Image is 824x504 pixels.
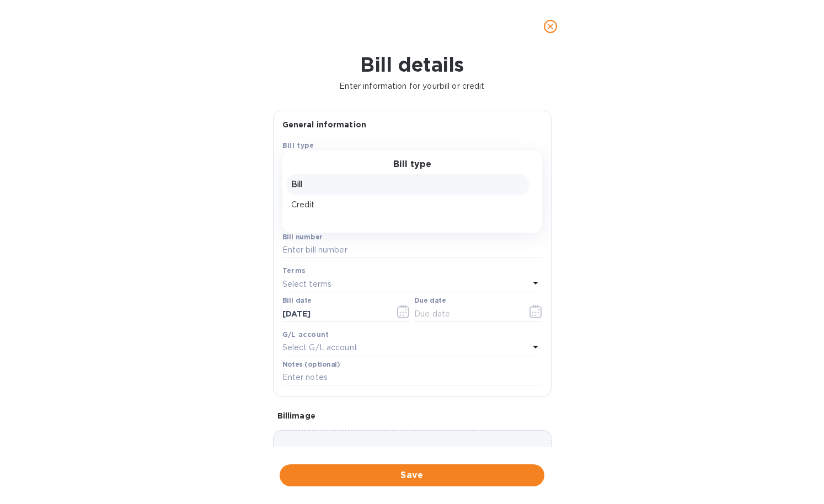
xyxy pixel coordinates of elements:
[277,410,547,421] p: Bill image
[537,13,564,40] button: close
[414,305,518,322] input: Due date
[282,305,387,322] input: Select date
[393,159,431,170] h3: Bill type
[282,154,295,163] b: Bill
[282,120,367,129] b: General information
[291,199,525,211] p: Credit
[282,298,312,304] label: Bill date
[282,278,332,290] p: Select terms
[282,342,357,353] p: Select G/L account
[282,369,542,386] input: Enter notes
[414,298,446,304] label: Due date
[282,242,542,259] input: Enter bill number
[9,53,815,76] h1: Bill details
[282,361,340,368] label: Notes (optional)
[291,179,525,190] p: Bill
[282,330,329,339] b: G/L account
[288,469,536,482] span: Save
[282,266,306,275] b: Terms
[9,81,815,92] p: Enter information for your bill or credit
[282,234,322,240] label: Bill number
[282,141,314,149] b: Bill type
[280,464,544,486] button: Save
